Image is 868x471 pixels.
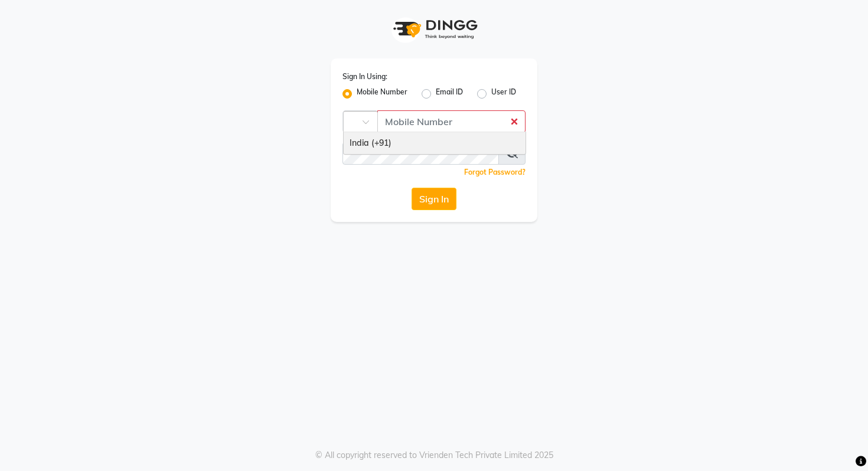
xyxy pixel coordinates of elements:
[342,71,387,82] label: Sign In Using:
[344,132,526,154] div: India (+91)
[343,132,526,155] ng-dropdown-panel: Options list
[491,87,516,101] label: User ID
[412,188,456,210] button: Sign In
[436,87,463,101] label: Email ID
[377,110,526,133] input: Username
[342,142,499,165] input: Username
[387,12,481,47] img: logo1.svg
[464,168,526,176] a: Forgot Password?
[357,87,407,101] label: Mobile Number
